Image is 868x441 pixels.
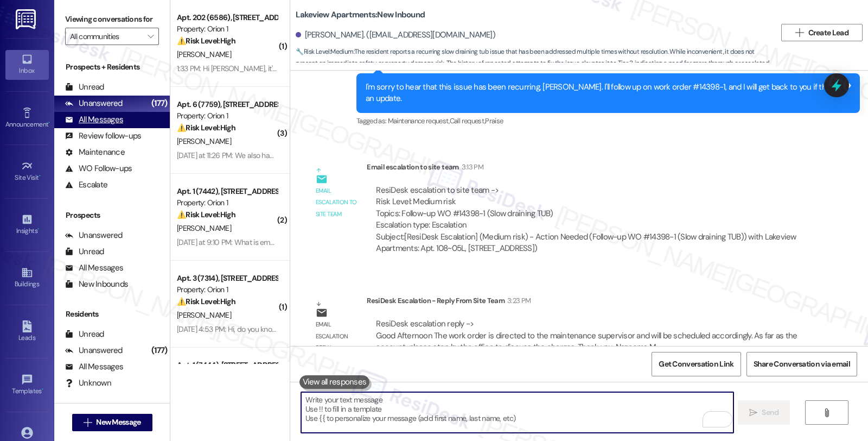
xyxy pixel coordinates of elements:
[459,161,483,173] div: 3:13 PM
[296,9,425,21] b: Lakeview Apartments: New Inbound
[177,150,663,160] div: [DATE] at 11:26 PM: We also have another package from USPS that was supposed to come in, but it's...
[754,358,850,370] span: Share Conversation via email
[65,262,123,274] div: All Messages
[16,9,38,29] img: ResiDesk Logo
[376,318,797,352] div: ResiDesk escalation reply -> Good Afternoon The work order is directed to the maintenance supervi...
[296,46,776,81] span: : The resident reports a recurring slow draining tub issue that has been addressed multiple times...
[177,210,235,219] strong: ⚠️ Risk Level: High
[177,273,277,284] div: Apt. 3 (7314), [STREET_ADDRESS]
[177,110,277,122] div: Property: Orion 1
[65,163,132,174] div: WO Follow-ups
[5,370,49,400] a: Templates •
[65,279,128,290] div: New Inbounds
[505,295,531,306] div: 3:23 PM
[376,185,801,231] div: ResiDesk escalation to site team -> Risk Level: Medium risk Topics: Follow-up WO #14398-1 (Slow d...
[781,24,863,41] button: Create Lead
[388,116,450,125] span: Maintenance request ,
[70,28,142,45] input: All communities
[301,392,733,433] textarea: To enrich screen reader interactions, please activate Accessibility in Grammarly extension settings
[367,161,810,177] div: Email escalation to site team
[5,317,49,346] a: Leads
[177,324,506,334] div: [DATE] 4:53 PM: Hi, do you know when maintenance will take care of the issues with the water and ...
[177,197,277,209] div: Property: Orion 1
[659,358,733,370] span: Get Conversation Link
[65,114,123,125] div: All Messages
[54,210,170,221] div: Prospects
[296,47,353,56] strong: 🔧 Risk Level: Medium
[795,28,803,37] i: 
[822,408,831,417] i: 
[177,297,235,306] strong: ⚠️ Risk Level: High
[65,361,123,373] div: All Messages
[84,418,92,427] i: 
[316,319,358,354] div: Email escalation reply
[37,225,39,233] span: •
[450,116,486,125] span: Call request ,
[177,186,277,197] div: Apt. 1 (7442), [STREET_ADDRESS]
[367,295,810,310] div: ResiDesk Escalation - Reply From Site Team
[177,310,231,320] span: [PERSON_NAME]
[177,136,231,146] span: [PERSON_NAME]
[65,11,159,28] label: Viewing conversations for
[808,27,848,39] span: Create Lead
[65,329,104,340] div: Unread
[48,119,50,127] span: •
[177,237,323,247] div: [DATE] at 9:10 PM: What is emergency number
[72,414,152,431] button: New Message
[652,352,741,376] button: Get Conversation Link
[42,386,43,393] span: •
[177,23,277,35] div: Property: Orion 1
[65,246,104,257] div: Unread
[738,400,790,425] button: Send
[177,12,277,23] div: Apt. 202 (6586), [STREET_ADDRESS]
[5,263,49,293] a: Buildings
[296,29,495,41] div: [PERSON_NAME]. ([EMAIL_ADDRESS][DOMAIN_NAME])
[177,123,235,133] strong: ⚠️ Risk Level: High
[356,113,860,129] div: Tagged as:
[65,147,125,158] div: Maintenance
[5,50,49,79] a: Inbox
[5,210,49,240] a: Insights •
[149,95,170,112] div: (177)
[177,49,231,59] span: [PERSON_NAME]
[376,231,801,255] div: Subject: [ResiDesk Escalation] (Medium risk) - Action Needed (Follow-up WO #14398-1 (Slow drainin...
[316,185,358,220] div: Email escalation to site team
[54,61,170,73] div: Prospects + Residents
[177,284,277,295] div: Property: Orion 1
[65,81,104,93] div: Unread
[148,32,154,41] i: 
[96,417,141,428] span: New Message
[177,99,277,110] div: Apt. 6 (7759), [STREET_ADDRESS]
[485,116,503,125] span: Praise
[746,352,857,376] button: Share Conversation via email
[54,308,170,320] div: Residents
[366,81,843,105] div: I'm sorry to hear that this issue has been recurring, [PERSON_NAME]. I'll follow up on work order...
[762,407,778,418] span: Send
[65,377,111,389] div: Unknown
[177,360,277,371] div: Apt. 1 (7444), [STREET_ADDRESS]
[65,179,107,191] div: Escalate
[65,130,141,142] div: Review follow-ups
[177,36,235,46] strong: ⚠️ Risk Level: High
[65,230,123,241] div: Unanswered
[39,172,41,180] span: •
[65,345,123,356] div: Unanswered
[149,342,170,359] div: (177)
[5,157,49,186] a: Site Visit •
[749,408,757,417] i: 
[177,223,231,233] span: [PERSON_NAME]
[65,98,123,109] div: Unanswered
